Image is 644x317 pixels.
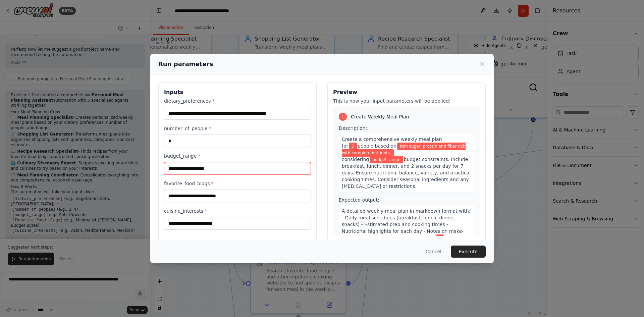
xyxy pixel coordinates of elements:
span: Variable: budget_range [370,156,403,163]
span: Variable: dietary_preferences [342,143,466,157]
span: people based on [358,143,396,149]
label: dietary_preferences [164,98,311,104]
span: Expected output: [339,197,379,203]
p: This is how your input parameters will be applied: [333,98,480,104]
label: budget_range [164,153,311,159]
label: number_of_people [164,125,311,132]
label: favorite_food_blogs [164,180,311,187]
h2: Run parameters [158,59,213,69]
button: Cancel [420,246,447,258]
span: , considering [342,150,396,162]
div: 1 [339,113,347,121]
span: Create a comprehensive weekly meal plan for [342,137,442,149]
span: Create Weekly Meal Plan [351,113,409,120]
button: Execute [451,246,486,258]
span: people [444,235,460,241]
span: budget constraints. Include breakfast, lunch, dinner, and 2 snacks per day for 7 days. Ensure nut... [342,157,471,189]
span: Variable: number_of_people [436,234,444,242]
h3: Preview [333,88,480,96]
span: Variable: number_of_people [349,143,357,150]
h3: Inputs [164,88,311,96]
label: cuisine_interests [164,208,311,214]
span: Description: [339,125,367,131]
span: A detailed weekly meal plan in markdown format with: - Daily meal schedules (breakfast, lunch, di... [342,208,471,241]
